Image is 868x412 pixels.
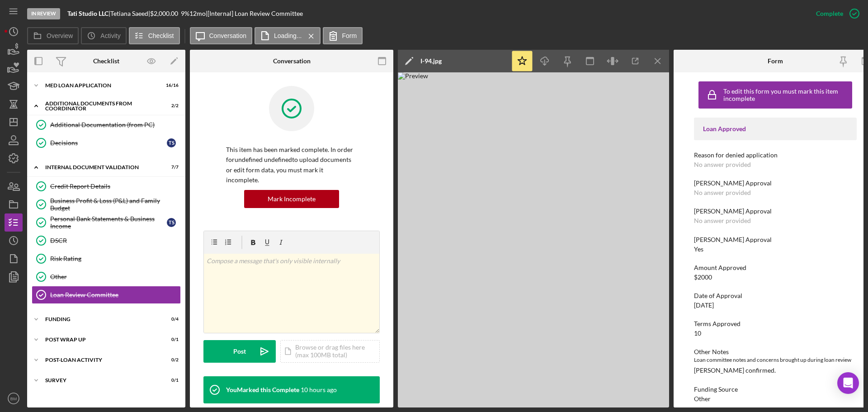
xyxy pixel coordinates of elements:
div: Form [768,57,783,65]
div: Other [50,273,180,280]
div: Other [694,395,711,403]
div: Loan Approved [703,125,848,133]
a: DSCR [32,232,181,250]
button: Overview [27,27,79,44]
div: Survey [45,378,156,383]
div: 2 / 2 [162,103,179,109]
div: T S [167,218,176,227]
a: Loan Review Committee [32,286,181,304]
div: 12 mo [189,10,206,17]
label: Checklist [148,32,174,39]
div: No answer provided [694,217,751,224]
div: 16 / 16 [162,83,179,88]
button: BM [5,389,23,407]
div: Other Notes [694,348,857,355]
button: Mark Incomplete [244,190,339,208]
div: 7 / 7 [162,165,179,170]
div: 0 / 1 [162,337,179,342]
a: Risk Rating [32,250,181,268]
div: T S [167,138,176,147]
div: 9 % [181,10,189,17]
p: This item has been marked complete. In order for undefined undefined to upload documents or edit ... [226,145,357,185]
text: BM [10,396,17,401]
button: Loading... [255,27,321,44]
div: [PERSON_NAME] Approval [694,208,857,215]
div: No answer provided [694,161,751,168]
div: Funding Source [694,386,857,393]
div: Checklist [93,57,119,65]
a: Personal Bank Statements & Business IncomeTS [32,213,181,232]
button: Post [203,340,276,363]
div: $2000 [694,274,712,281]
div: Credit Report Details [50,183,180,190]
button: Checklist [129,27,180,44]
div: [PERSON_NAME] Approval [694,180,857,187]
div: You Marked this Complete [226,386,299,393]
div: Reason for denied application [694,152,857,159]
div: In Review [27,8,60,19]
div: Terms Approved [694,320,857,327]
div: Internal Document Validation [45,165,156,170]
a: DecisionsTS [32,134,181,152]
div: MED Loan Application [45,83,156,88]
div: Mark Incomplete [268,190,316,208]
div: [DATE] [694,302,714,309]
div: $2,000.00 [150,10,181,17]
div: Post [233,340,246,363]
div: Personal Bank Statements & Business Income [50,215,167,230]
div: Amount Approved [694,264,857,271]
div: Additional Documents from Coordinator [45,101,156,111]
div: [PERSON_NAME] Approval [694,236,857,243]
div: Date of Approval [694,292,857,299]
a: Credit Report Details [32,177,181,195]
div: | [Internal] Loan Review Committee [206,10,303,17]
label: Form [342,32,357,39]
time: 2025-08-15 04:01 [301,386,337,393]
div: Loan Review Committee [50,291,180,298]
div: No answer provided [694,189,751,196]
div: Post-Loan Activity [45,357,156,363]
a: Business Profit & Loss (P&L) and Family Budget [32,195,181,213]
div: Tetiana Saeed | [110,10,150,17]
div: 0 / 4 [162,317,179,322]
div: 0 / 1 [162,378,179,383]
label: Conversation [209,32,247,39]
div: Conversation [273,57,311,65]
div: Open Intercom Messenger [837,372,859,394]
div: | [67,10,110,17]
div: Additional Documentation (from PC) [50,121,180,128]
div: Funding [45,317,156,322]
div: To edit this form you must mark this item incomplete [723,88,850,102]
div: Yes [694,246,703,253]
button: Form [323,27,363,44]
a: Other [32,268,181,286]
button: Conversation [190,27,253,44]
label: Overview [47,32,73,39]
div: 10 [694,330,701,337]
div: I-94.jpg [420,57,442,65]
label: Activity [100,32,120,39]
div: [PERSON_NAME] confirmed. [694,367,776,374]
div: Decisions [50,139,167,147]
button: Complete [807,5,863,23]
div: Risk Rating [50,255,180,262]
a: Additional Documentation (from PC) [32,116,181,134]
div: 0 / 2 [162,357,179,363]
div: Post Wrap Up [45,337,156,342]
label: Loading... [274,32,302,39]
button: Activity [81,27,126,44]
div: DSCR [50,237,180,244]
b: Tati Studio LLC [67,9,108,17]
div: Loan committee notes and concerns brought up during loan review [694,355,857,365]
img: Preview [398,72,669,407]
div: Business Profit & Loss (P&L) and Family Budget [50,197,180,212]
div: Complete [816,5,843,23]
